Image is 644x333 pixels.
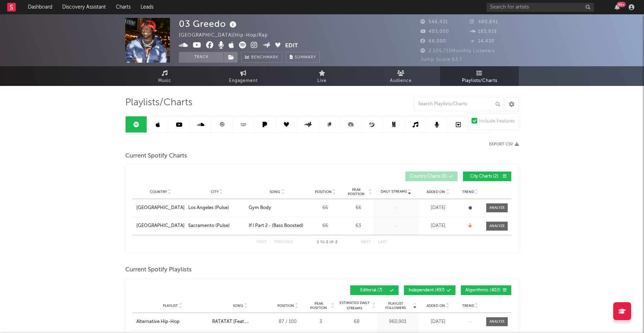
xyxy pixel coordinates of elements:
span: Country Charts ( 0 ) [410,174,447,179]
div: 66 [345,204,372,212]
a: Audience [361,66,440,86]
a: Engagement [204,66,283,86]
span: Daily Streams [381,189,407,194]
div: [GEOGRAPHIC_DATA] | Hip-Hop/Rap [179,31,276,40]
span: Peak Position [307,301,330,310]
span: 66,000 [420,39,446,44]
button: First [257,240,267,244]
div: 99 + [617,2,626,7]
div: 66 [309,222,341,230]
span: 403,000 [420,29,449,34]
div: 1 2 2 [307,238,347,247]
span: Audience [390,77,412,85]
button: Independent(497) [404,285,455,295]
span: Trend [462,190,474,194]
div: [DATE] [420,204,456,212]
div: 960,901 [379,318,416,325]
span: Position [315,190,332,194]
div: Include Features [479,117,515,126]
div: Sacramento (Pulse) [188,222,230,230]
button: 99+ [615,4,620,10]
span: Playlist Followers [379,301,412,310]
div: 68 [338,318,375,325]
span: Added On [426,190,445,194]
span: Country [150,190,167,194]
span: to [320,241,325,244]
span: 14,430 [470,39,494,44]
span: Benchmark [251,53,278,62]
a: If I Part 2 - (Bass Boosted) [249,222,306,230]
div: Gym Body [249,204,271,212]
span: City [211,190,219,194]
span: Independent ( 497 ) [409,288,445,293]
span: 2,505,715 Monthly Listeners [420,49,495,53]
span: Playlists/Charts [125,98,192,107]
span: Summary [295,56,316,59]
span: Position [277,304,294,308]
a: Gym Body [249,204,306,212]
div: 63 [345,222,372,230]
div: [DATE] [420,222,456,230]
button: Export CSV [489,142,519,146]
span: Current Spotify Playlists [125,266,192,274]
div: 66 [309,204,341,212]
button: Summary [286,52,320,63]
span: Song [270,190,280,194]
span: Estimated Daily Streams [338,300,371,311]
div: Alternative Hip-Hop [136,318,180,325]
span: of [330,241,334,244]
div: RATATAT [Feat. [PERSON_NAME] & 03 Greedo] [212,318,268,325]
div: If I Part 2 - (Bass Boosted) [249,222,303,230]
a: Los Angeles (Pulse) [188,204,245,212]
div: 3 [307,318,334,325]
span: Engagement [229,77,258,85]
div: [DATE] [420,318,456,325]
span: Live [317,77,327,85]
button: Country Charts(0) [405,172,458,181]
div: 87 / 100 [272,318,304,325]
button: Algorithmic(402) [461,285,511,295]
div: Los Angeles (Pulse) [188,204,229,212]
a: [GEOGRAPHIC_DATA] [136,222,185,230]
button: Previous [274,240,293,244]
a: Sacramento (Pulse) [188,222,245,230]
div: 03 Greedo [179,18,238,30]
span: Jump Score: 63.7 [420,57,462,62]
a: Live [283,66,361,86]
span: Algorithmic ( 402 ) [465,288,501,293]
button: Edit [285,42,298,50]
button: Last [378,240,387,244]
a: Music [125,66,204,86]
a: Playlists/Charts [440,66,519,86]
span: 546,431 [420,20,448,24]
button: Next [361,240,371,244]
button: Editorial(7) [350,285,399,295]
span: City Charts ( 2 ) [468,174,501,179]
span: Playlists/Charts [462,77,497,85]
a: [GEOGRAPHIC_DATA] [136,204,185,212]
span: Trend [462,304,474,308]
input: Search Playlists/Charts [414,97,504,111]
span: Added On [426,304,445,308]
span: Editorial ( 7 ) [355,288,388,293]
a: Benchmark [241,52,282,63]
input: Search for artists [487,3,594,12]
span: 480,841 [470,20,498,24]
span: Peak Position [345,188,367,196]
span: Music [158,77,171,85]
span: Playlist [163,304,178,308]
button: Track [179,52,224,63]
span: Current Spotify Charts [125,152,187,160]
span: Song [233,304,243,308]
a: Alternative Hip-Hop [136,318,209,325]
button: City Charts(2) [463,172,511,181]
span: 183,919 [470,29,497,34]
